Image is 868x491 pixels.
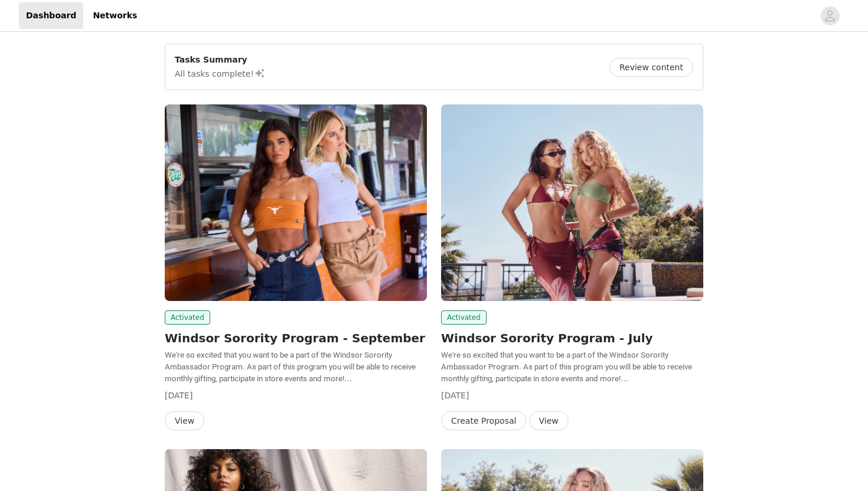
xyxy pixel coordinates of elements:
[165,329,427,347] h2: Windsor Sorority Program - September
[19,2,83,29] a: Dashboard
[175,66,266,80] p: All tasks complete!
[529,417,569,425] a: View
[175,54,266,66] p: Tasks Summary
[609,58,693,77] button: Review content
[165,417,204,425] a: View
[441,391,469,400] span: [DATE]
[441,310,487,325] span: Activated
[824,6,836,25] div: avatar
[529,411,569,430] button: View
[441,411,526,430] button: Create Proposal
[441,329,703,347] h2: Windsor Sorority Program - July
[165,391,192,400] span: [DATE]
[165,351,416,383] span: We're so excited that you want to be a part of the Windsor Sorority Ambassador Program. As part o...
[441,104,703,301] img: Windsor
[165,310,210,325] span: Activated
[86,2,144,29] a: Networks
[165,104,427,301] img: Windsor
[441,351,692,383] span: We're so excited that you want to be a part of the Windsor Sorority Ambassador Program. As part o...
[165,411,204,430] button: View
